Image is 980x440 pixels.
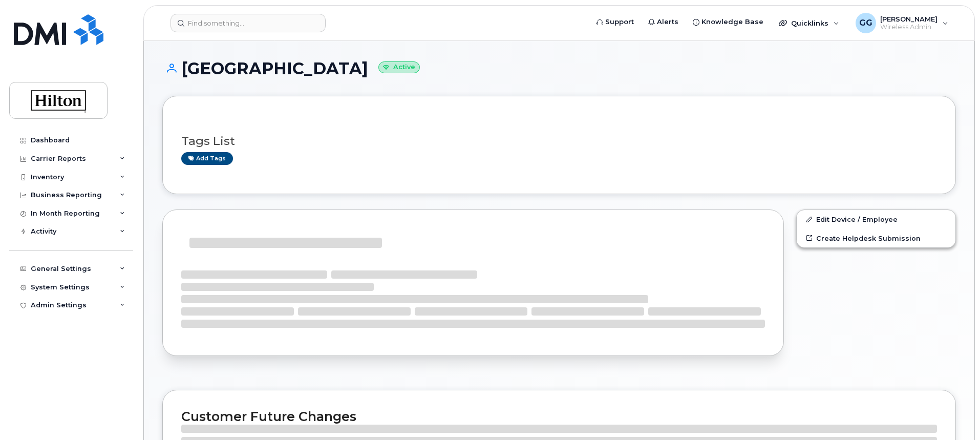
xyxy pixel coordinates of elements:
[181,409,937,424] h2: Customer Future Changes
[378,61,420,73] small: Active
[181,135,937,148] h3: Tags List
[797,210,955,228] a: Edit Device / Employee
[797,229,955,247] a: Create Helpdesk Submission
[162,59,956,77] h1: [GEOGRAPHIC_DATA]
[181,152,233,165] a: Add tags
